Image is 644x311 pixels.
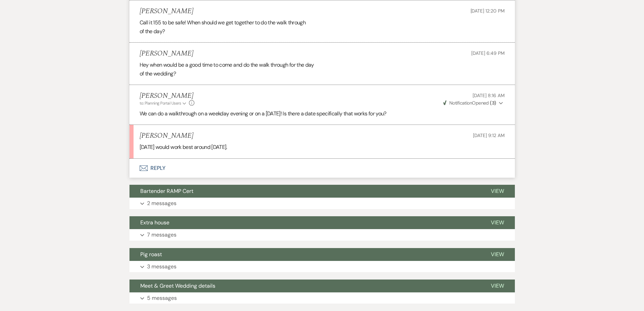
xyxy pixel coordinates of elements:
button: View [480,216,515,229]
span: View [491,219,504,226]
p: [DATE] would work best around [DATE]. [140,143,505,152]
button: Extra house [129,216,480,229]
p: 7 messages [147,230,176,239]
h5: [PERSON_NAME] [140,92,195,100]
p: 5 messages [147,294,177,303]
button: 7 messages [129,229,515,241]
span: Bartender RAMP Cert [140,187,193,195]
span: Pig roast [140,251,162,258]
h5: [PERSON_NAME] [140,49,193,58]
h5: [PERSON_NAME] [140,7,193,16]
button: Reply [129,159,515,178]
button: to: Planning Portal Users [140,100,188,106]
button: Bartender RAMP Cert [129,185,480,198]
strong: ( 3 ) [490,100,496,106]
span: Opened [443,100,496,106]
button: View [480,280,515,292]
div: Call it 155 to be safe! When should we get together to do the walk through of the day? [140,18,505,36]
button: 3 messages [129,261,515,272]
button: View [480,185,515,198]
span: [DATE] 9:12 AM [473,132,504,138]
span: View [491,251,504,258]
span: View [491,282,504,289]
span: Notification [449,100,472,106]
button: 5 messages [129,292,515,304]
p: 3 messages [147,262,176,271]
span: to: Planning Portal Users [140,101,181,106]
p: 2 messages [147,199,176,208]
button: View [480,248,515,261]
span: View [491,187,504,195]
p: We can do a walkthrough on a weekday evening or on a [DATE]! Is there a date specifically that wo... [140,109,505,118]
h5: [PERSON_NAME] [140,132,193,140]
button: 2 messages [129,198,515,209]
span: [DATE] 6:49 PM [471,50,504,56]
span: Extra house [140,219,169,226]
div: Hey when would be a good time to come and do the walk through for the day of the wedding? [140,61,505,78]
span: Meet & Greet Wedding details [140,282,215,289]
button: NotificationOpened (3) [442,99,505,107]
span: [DATE] 12:20 PM [471,8,505,14]
button: Pig roast [129,248,480,261]
span: [DATE] 8:16 AM [473,92,504,98]
button: Meet & Greet Wedding details [129,280,480,292]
